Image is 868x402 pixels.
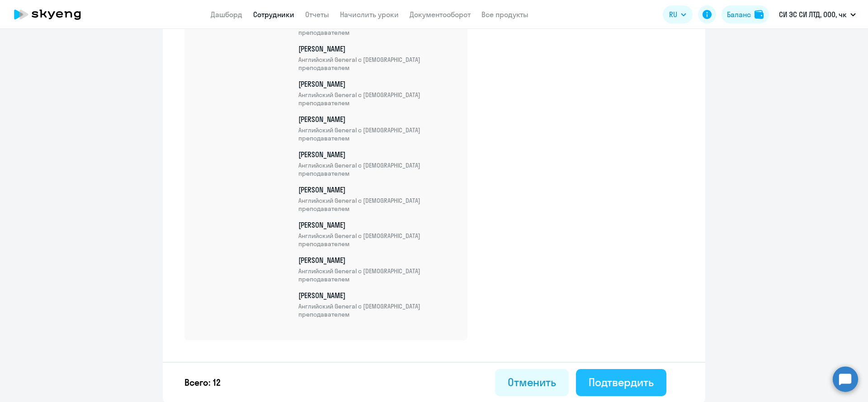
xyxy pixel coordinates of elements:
[298,220,457,248] p: [PERSON_NAME]
[305,10,329,19] a: Отчеты
[774,4,860,25] button: СИ ЭС СИ ЛТД, ООО, чк
[298,185,457,213] p: [PERSON_NAME]
[298,114,457,142] p: [PERSON_NAME]
[669,9,677,20] span: RU
[298,232,457,248] span: Английский General с [DEMOGRAPHIC_DATA] преподавателем
[508,375,556,389] div: Отменить
[779,9,847,20] p: СИ ЭС СИ ЛТД, ООО, чк
[722,5,769,23] button: Балансbalance
[663,5,693,23] button: RU
[298,255,457,283] p: [PERSON_NAME]
[298,161,457,178] span: Английский General с [DEMOGRAPHIC_DATA] преподавателем
[727,9,751,20] div: Баланс
[298,56,457,72] span: Английский General с [DEMOGRAPHIC_DATA] преподавателем
[298,44,457,72] p: [PERSON_NAME]
[298,196,457,213] span: Английский General с [DEMOGRAPHIC_DATA] преподавателем
[410,10,471,19] a: Документооборот
[298,126,457,142] span: Английский General с [DEMOGRAPHIC_DATA] преподавателем
[298,91,457,107] span: Английский General с [DEMOGRAPHIC_DATA] преподавателем
[253,10,294,19] a: Сотрудники
[589,375,654,389] div: Подтвердить
[298,267,457,283] span: Английский General с [DEMOGRAPHIC_DATA] преподавателем
[755,10,764,19] img: balance
[481,10,528,19] a: Все продукты
[184,376,221,389] p: Всего: 12
[298,290,457,318] p: [PERSON_NAME]
[495,369,569,396] button: Отменить
[576,369,666,396] button: Подтвердить
[211,10,242,19] a: Дашборд
[340,10,399,19] a: Начислить уроки
[298,302,457,318] span: Английский General с [DEMOGRAPHIC_DATA] преподавателем
[298,79,457,107] p: [PERSON_NAME]
[298,150,457,178] p: [PERSON_NAME]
